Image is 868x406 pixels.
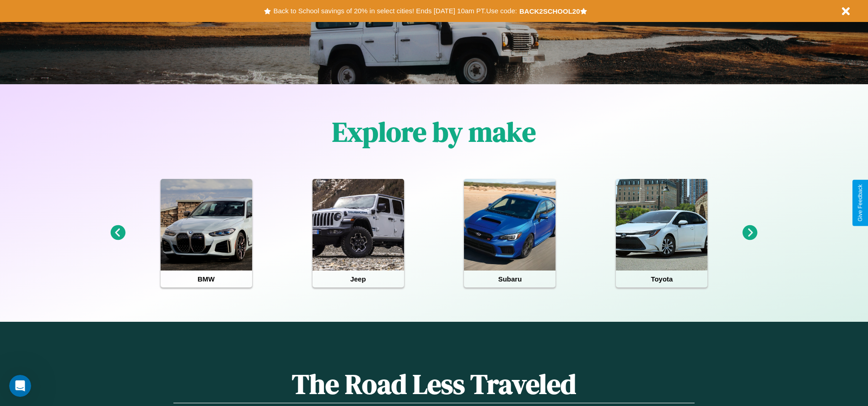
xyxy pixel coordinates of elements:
[271,5,519,17] button: Back to School savings of 20% in select cities! Ends [DATE] 10am PT.Use code:
[616,271,707,287] h4: Toyota
[519,7,580,15] b: BACK2SCHOOL20
[9,375,31,397] iframe: Intercom live chat
[161,271,252,287] h4: BMW
[332,113,536,151] h1: Explore by make
[857,184,863,222] div: Give Feedback
[313,271,404,287] h4: Jeep
[173,365,694,403] h1: The Road Less Traveled
[464,271,555,287] h4: Subaru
